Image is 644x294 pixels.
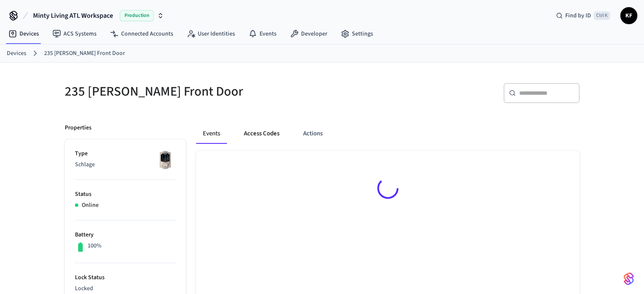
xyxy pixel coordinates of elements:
span: Ctrl K [594,11,610,20]
p: Type [75,149,176,158]
a: 235 [PERSON_NAME] Front Door [44,49,125,58]
button: Events [196,124,227,144]
a: Events [242,26,283,41]
div: ant example [196,124,580,144]
img: SeamLogoGradient.69752ec5.svg [624,272,634,286]
img: Schlage Sense Smart Deadbolt with Camelot Trim, Front [155,149,176,170]
p: Battery [75,231,176,239]
p: Schlage [75,160,176,169]
button: Actions [296,124,329,144]
a: Settings [334,26,380,41]
p: Lock Status [75,273,176,282]
a: ACS Systems [46,26,103,41]
p: Properties [65,124,91,132]
span: Minty Living ATL Workspace [33,11,113,21]
button: KF [620,7,637,24]
button: Access Codes [237,124,286,144]
a: Devices [7,49,26,58]
span: KF [621,8,636,23]
a: Developer [283,26,334,41]
a: User Identities [180,26,242,41]
span: Production [120,10,154,21]
span: Find by ID [565,11,591,20]
a: Devices [2,26,46,41]
a: Connected Accounts [103,26,180,41]
p: Locked [75,284,176,293]
p: Status [75,190,176,199]
p: 100% [88,242,102,250]
h5: 235 [PERSON_NAME] Front Door [65,83,317,100]
p: Online [82,201,99,210]
div: Find by IDCtrl K [549,8,617,23]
